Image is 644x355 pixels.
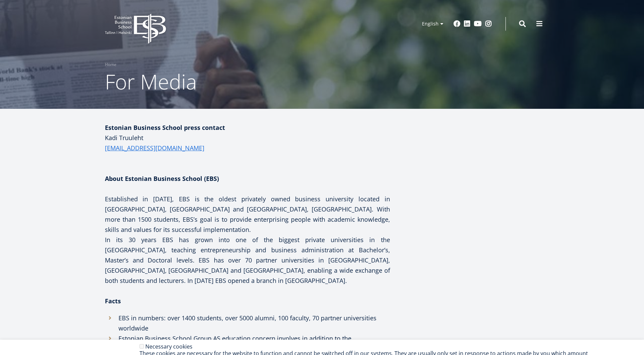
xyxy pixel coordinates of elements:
[474,20,482,27] a: Youtube
[105,133,390,153] h1: Kadi Truuleht
[464,20,471,27] a: Linkedin
[105,333,390,354] li: Estonian Business School Group AS education concern involves in addition to the [GEOGRAPHIC_DATA]...
[105,235,390,286] p: In its 30 years EBS has grown into one of the biggest private universities in the [GEOGRAPHIC_DAT...
[105,313,390,333] li: EBS in numbers: over 1400 students, over 5000 alumni, 100 faculty, 70 partner universities worldwide
[105,68,197,96] span: For Media
[145,343,192,350] label: Necessary cookies
[105,143,204,153] a: [EMAIL_ADDRESS][DOMAIN_NAME]
[105,297,121,305] strong: Facts
[485,20,492,27] a: Instagram
[454,20,460,27] a: Facebook
[105,123,225,132] strong: Estonian Business School press contact
[105,194,390,235] p: Established in [DATE], EBS is the oldest privately owned business university located in [GEOGRAPH...
[105,61,116,68] a: Home
[105,174,219,183] strong: About Estonian Business School (EBS)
